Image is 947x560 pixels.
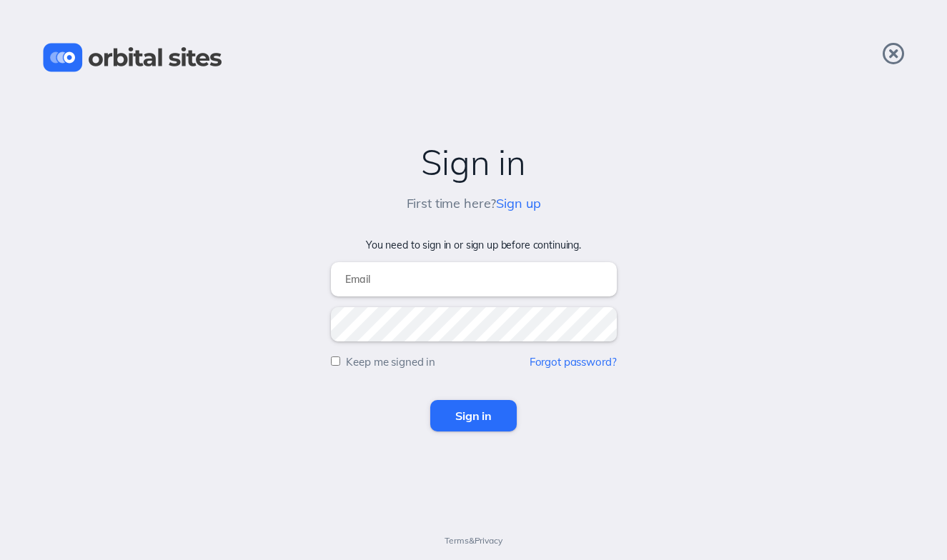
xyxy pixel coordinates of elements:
[331,262,617,296] input: Email
[43,43,222,72] img: Orbital Sites Logo
[430,400,517,431] input: Sign in
[530,355,617,369] a: Forgot password?
[346,355,435,369] label: Keep me signed in
[14,239,933,431] form: You need to sign in or sign up before continuing.
[475,535,502,546] a: Privacy
[496,195,540,211] a: Sign up
[14,143,933,182] h2: Sign in
[445,535,468,546] a: Terms
[407,196,541,211] h5: First time here?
